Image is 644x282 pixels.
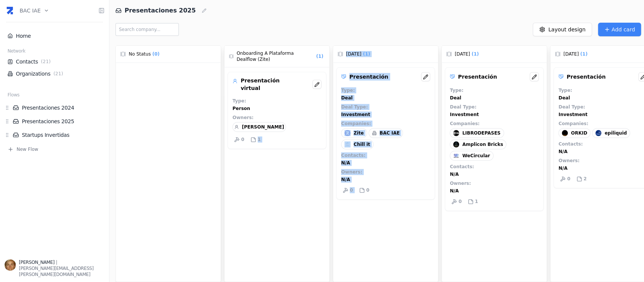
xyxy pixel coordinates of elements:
[558,158,579,164] p: Owners :
[450,121,480,127] p: Companies :
[241,77,297,92] p: Presentación virtual
[571,130,587,136] span: ORKID
[52,71,65,77] span: ( 21 )
[380,130,400,136] span: BAC IAE
[453,141,459,147] img: Amplicon Bricks
[442,63,547,211] div: PresentaciónType:DealDeal Type:InvestmentCompanies:LIBRODEPASESLIBRODEPASESAmplicon BricksAmplico...
[8,92,20,98] span: Flows
[341,87,355,93] p: Type :
[333,63,438,200] div: PresentaciónType:DealDeal Type:InvestmentCompanies:ZiteZiteBAC IAEChill itChill itContacts:N/AOwn...
[612,26,635,33] span: Add card
[5,131,105,139] div: Startups Invertidas
[450,104,476,110] p: Deal Type :
[584,176,587,182] p: 2
[8,58,101,65] a: Contacts(21)
[595,130,601,136] img: epiliquid
[450,87,463,93] p: Type :
[315,53,325,60] span: ( 1 )
[8,32,101,40] a: Home
[567,73,606,81] p: Presentación
[462,153,490,159] span: WeCircular
[115,23,179,36] input: Search company...
[558,112,587,118] p: Investment
[598,23,641,36] button: Add card
[341,169,362,175] p: Owners :
[450,164,474,170] p: Contacts :
[13,118,105,125] a: Presentaciones 2025
[366,187,369,193] p: 0
[151,50,161,58] span: ( 0 )
[361,50,372,58] span: ( 1 )
[567,176,570,182] p: 0
[558,95,570,101] p: Deal
[341,152,365,158] p: Contacts :
[19,259,105,265] div: |
[232,98,246,104] p: Type :
[563,51,579,57] span: [DATE]
[346,51,361,57] span: [DATE]
[462,130,500,136] span: LIBRODEPASES
[344,130,350,136] img: Zite
[450,95,461,101] p: Deal
[558,141,583,147] p: Contacts :
[455,51,470,57] span: [DATE]
[579,50,589,58] span: ( 1 )
[5,118,105,125] div: Presentaciones 2025
[13,131,105,139] a: Startups Invertidas
[19,260,54,265] span: [PERSON_NAME]
[558,165,567,171] span: N/A
[562,130,568,136] img: ORKID
[354,130,364,136] span: Zite
[533,23,592,36] button: Layout design
[124,6,196,15] span: Presentaciones 2025
[450,180,471,186] p: Owners :
[458,198,461,205] p: 0
[558,104,585,110] p: Deal Type :
[241,136,244,143] p: 0
[558,121,588,127] p: Companies :
[558,87,572,93] p: Type :
[453,153,459,159] img: WeCircular
[13,104,105,112] a: Presentaciones 2024
[232,115,254,121] p: Owners :
[258,136,261,143] p: 1
[5,146,105,152] button: New Flow
[470,50,480,58] span: ( 1 )
[232,105,250,112] p: Person
[129,51,151,57] span: No Status
[341,95,352,101] p: Deal
[354,141,370,147] span: Chill it
[341,121,371,127] p: Companies :
[341,177,350,183] span: N/A
[450,171,459,177] span: N/A
[548,26,586,33] span: Layout design
[453,130,459,136] img: LIBRODEPASES
[558,149,567,155] span: N/A
[349,73,388,81] p: Presentación
[242,124,284,130] span: [PERSON_NAME]
[458,73,497,81] p: Presentación
[19,265,105,277] div: [PERSON_NAME][EMAIL_ADDRESS][PERSON_NAME][DOMAIN_NAME]
[5,104,105,112] div: Presentaciones 2024
[344,141,350,147] img: Chill it
[40,59,52,65] span: ( 21 )
[604,130,627,136] span: epiliquid
[341,104,368,110] p: Deal Type :
[224,67,329,149] div: Presentación virtualType:PersonOwners:[PERSON_NAME]01
[450,188,459,194] span: N/A
[20,2,49,19] button: BAC IAE
[341,112,370,118] p: Investment
[350,187,353,193] p: 0
[341,160,350,166] span: N/A
[8,70,101,77] a: Organizations(21)
[237,50,315,62] span: Onboarding a Plataforma Dealflow (Zite)
[450,112,479,118] p: Investment
[475,198,478,205] p: 1
[462,141,503,147] span: Amplicon Bricks
[5,48,105,56] div: Network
